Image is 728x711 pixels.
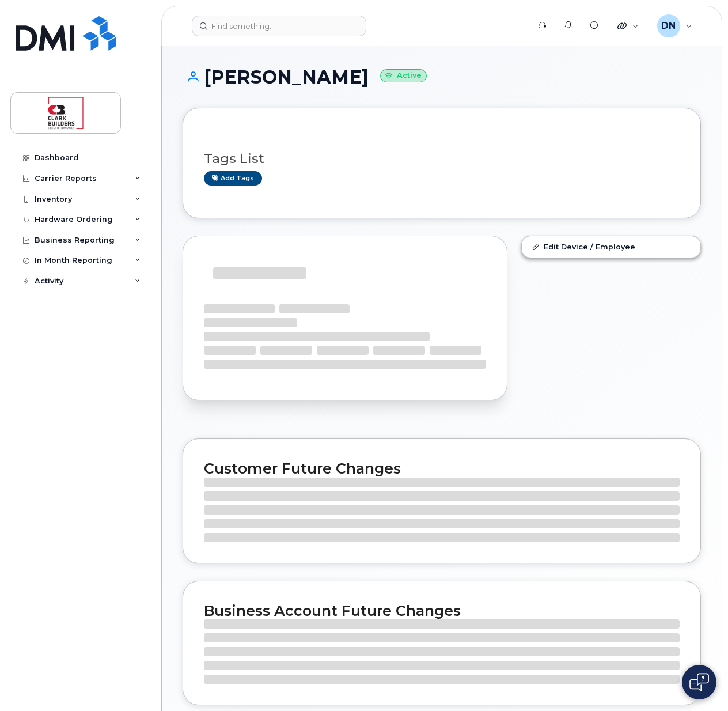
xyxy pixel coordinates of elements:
h2: Customer Future Changes [204,460,680,477]
h3: Tags List [204,152,680,166]
h2: Business Account Future Changes [204,602,680,619]
a: Edit Device / Employee [522,236,700,257]
img: Open chat [689,673,709,691]
small: Active [380,69,427,82]
a: Add tags [204,171,262,186]
h1: [PERSON_NAME] [183,67,701,87]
